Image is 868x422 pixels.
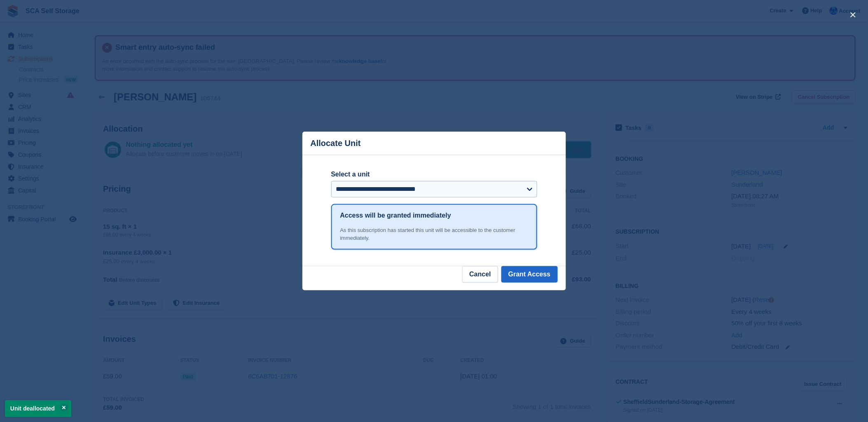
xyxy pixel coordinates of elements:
label: Select a unit [331,169,537,179]
button: Cancel [462,266,498,283]
div: As this subscription has started this unit will be accessible to the customer immediately. [340,226,528,242]
p: Allocate Unit [311,139,361,148]
button: close [847,8,860,21]
p: Unit deallocated [5,400,71,417]
h1: Access will be granted immediately [340,211,451,220]
button: Grant Access [501,266,558,283]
